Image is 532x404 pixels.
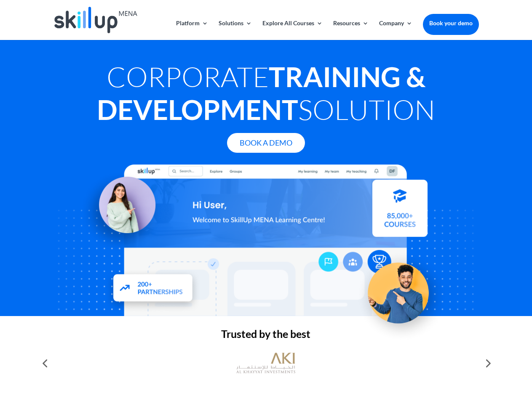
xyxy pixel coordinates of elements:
[227,133,305,153] a: Book A Demo
[219,20,252,40] a: Solutions
[176,20,208,40] a: Platform
[53,329,479,343] h2: Trusted by the best
[379,20,412,40] a: Company
[54,7,137,33] img: Skillup Mena
[372,183,428,240] img: Courses library - SkillUp MENA
[356,245,449,338] img: Upskill your workforce - SkillUp
[53,60,479,130] h1: Corporate Solution
[104,266,202,312] img: Partners - SkillUp Mena
[262,20,323,40] a: Explore All Courses
[333,20,369,40] a: Resources
[79,167,164,252] img: Learning Management Solution - SkillUp
[423,14,479,32] a: Book your demo
[236,348,295,378] img: al khayyat investments logo
[97,60,425,126] strong: Training & Development
[490,364,532,404] iframe: Chat Widget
